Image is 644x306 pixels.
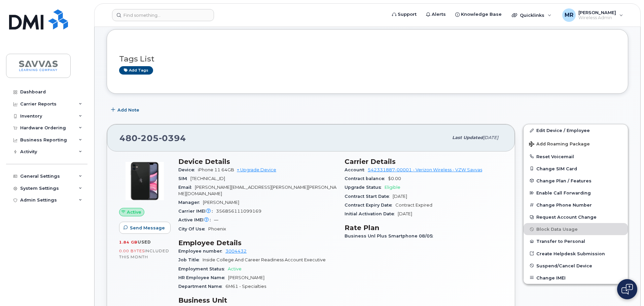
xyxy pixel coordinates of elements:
[119,240,138,245] span: 1.84 GB
[345,185,385,190] span: Upgrade Status
[536,178,592,183] span: Change Plan / Features
[432,11,446,18] span: Alerts
[178,249,225,254] span: Employee number
[395,203,432,208] span: Contract Expired
[112,9,214,21] input: Find something...
[368,167,482,172] a: 542331887-00001 - Verizon Wireless - VZW Savvas
[565,11,573,19] span: MR
[578,15,616,20] span: Wireless Admin
[452,135,483,140] span: Last updated
[524,137,628,150] button: Add Roaming Package
[178,217,214,222] span: Active IMEI
[119,249,145,253] span: 0.00 Bytes
[124,161,165,201] img: iPhone_11.jpg
[117,107,139,113] span: Add Note
[138,133,159,143] span: 205
[127,209,141,215] span: Active
[345,158,503,166] h3: Carrier Details
[393,194,407,199] span: [DATE]
[524,211,628,223] button: Request Account Change
[345,224,503,232] h3: Rate Plan
[398,211,412,216] span: [DATE]
[130,225,165,231] span: Send Message
[387,8,421,21] a: Support
[198,167,234,172] span: iPhone 11 64GB
[524,150,628,163] button: Reset Voicemail
[119,248,169,259] span: included this month
[385,185,400,190] span: Eligible
[524,187,628,199] button: Enable Call Forwarding
[119,222,171,234] button: Send Message
[524,199,628,211] button: Change Phone Number
[228,266,242,271] span: Active
[345,211,398,216] span: Initial Activation Date
[178,284,225,289] span: Department Name
[421,8,451,21] a: Alerts
[524,248,628,260] a: Create Helpdesk Submission
[178,239,336,247] h3: Employee Details
[178,296,336,304] h3: Business Unit
[529,141,590,148] span: Add Roaming Package
[558,8,628,22] div: Magali Ramirez-Sanchez
[107,104,145,116] button: Add Note
[178,200,203,205] span: Manager
[178,266,228,271] span: Employment Status
[507,8,556,22] div: Quicklinks
[524,260,628,272] button: Suspend/Cancel Device
[203,200,239,205] span: [PERSON_NAME]
[536,263,592,268] span: Suspend/Cancel Device
[225,249,247,254] a: 3004432
[578,10,616,15] span: [PERSON_NAME]
[178,167,198,172] span: Device
[203,257,326,262] span: Inside College And Career Readiness Account Executive
[237,167,276,172] a: + Upgrade Device
[524,175,628,187] button: Change Plan / Features
[178,158,336,166] h3: Device Details
[178,185,336,196] span: [PERSON_NAME][EMAIL_ADDRESS][PERSON_NAME][PERSON_NAME][DOMAIN_NAME]
[345,194,393,199] span: Contract Start Date
[216,209,261,214] span: 356856111099169
[225,284,266,289] span: 6M61 - Specialties
[621,284,633,295] img: Open chat
[119,66,153,75] a: Add tags
[159,133,186,143] span: 0394
[178,275,228,280] span: HR Employee Name
[178,226,208,231] span: City Of Use
[524,223,628,235] button: Block Data Usage
[228,275,264,280] span: [PERSON_NAME]
[214,217,218,222] span: —
[190,176,225,181] span: [TECHNICAL_ID]
[119,133,186,143] span: 480
[178,185,195,190] span: Email
[345,167,368,172] span: Account
[524,124,628,136] a: Edit Device / Employee
[398,11,417,18] span: Support
[536,190,591,195] span: Enable Call Forwarding
[178,209,216,214] span: Carrier IMEI
[524,272,628,284] button: Change IMEI
[345,233,436,238] span: Business Unl Plus Smartphone 08/05
[178,257,203,262] span: Job Title
[138,239,151,245] span: used
[461,11,502,18] span: Knowledge Base
[388,176,401,181] span: $0.00
[520,12,544,18] span: Quicklinks
[208,226,226,231] span: Phoenix
[345,176,388,181] span: Contract balance
[451,8,506,21] a: Knowledge Base
[483,135,498,140] span: [DATE]
[524,235,628,247] button: Transfer to Personal
[178,176,190,181] span: SIM
[345,203,395,208] span: Contract Expiry Date
[524,163,628,175] button: Change SIM Card
[119,55,616,63] h3: Tags List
